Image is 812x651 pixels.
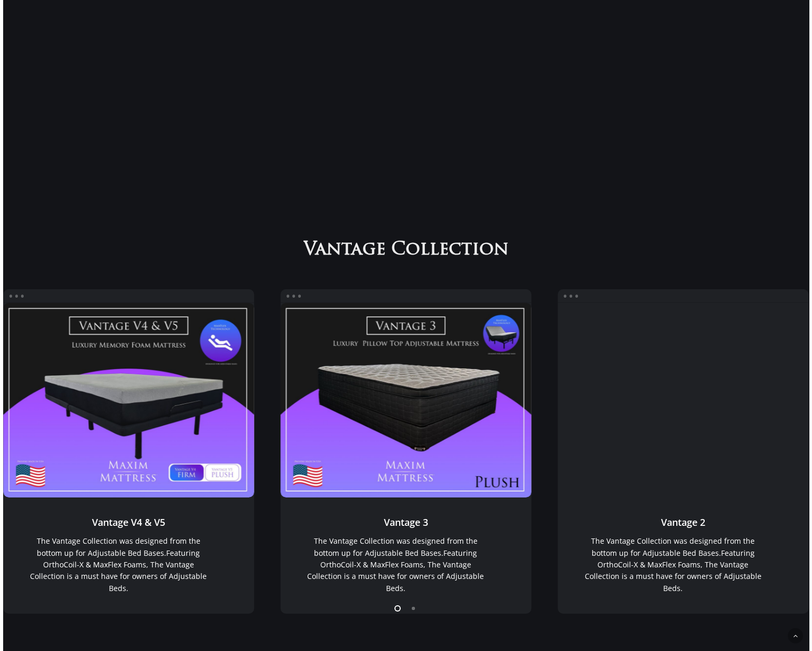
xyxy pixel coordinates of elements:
[390,600,406,616] li: Page dot 1
[303,240,385,261] span: Vantage
[391,240,509,261] span: Collection
[406,600,422,616] li: Page dot 2
[292,238,521,261] h2: Vantage Collection
[788,628,803,644] a: Back to top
